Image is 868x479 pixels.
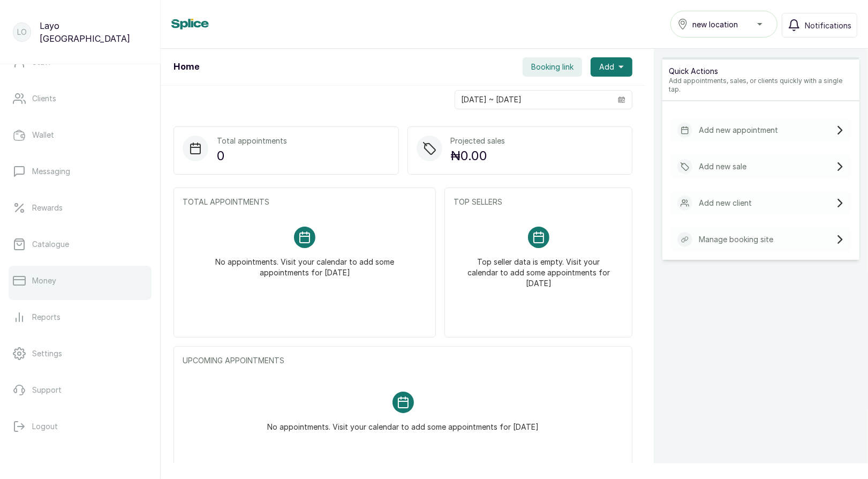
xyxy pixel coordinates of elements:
[523,57,582,77] button: Booking link
[805,20,851,31] span: Notifications
[451,136,505,146] p: Projected sales
[618,96,625,103] svg: calendar
[9,266,152,296] a: Money
[9,193,152,223] a: Rewards
[9,411,152,441] button: Logout
[217,146,287,166] p: 0
[32,348,62,359] p: Settings
[32,312,61,323] p: Reports
[599,62,614,72] span: Add
[669,77,853,94] p: Add appointments, sales, or clients quickly with a single tap.
[531,62,573,72] span: Booking link
[9,84,152,114] a: Clients
[32,421,58,432] p: Logout
[32,130,54,140] p: Wallet
[454,197,623,207] p: TOP SELLERS
[32,203,63,213] p: Rewards
[466,248,610,289] p: Top seller data is empty. Visit your calendar to add some appointments for [DATE]
[9,229,152,259] a: Catalogue
[32,275,56,286] p: Money
[40,19,147,45] p: Layo [GEOGRAPHIC_DATA]
[9,120,152,150] a: Wallet
[32,239,69,250] p: Catalogue
[9,339,152,369] a: Settings
[591,57,632,77] button: Add
[699,234,773,245] p: Manage booking site
[699,198,752,208] p: Add new client
[217,136,287,146] p: Total appointments
[32,166,70,177] p: Messaging
[669,66,853,77] p: Quick Actions
[183,197,427,207] p: TOTAL APPOINTMENTS
[195,248,414,278] p: No appointments. Visit your calendar to add some appointments for [DATE]
[9,302,152,332] a: Reports
[451,146,505,166] p: ₦0.00
[32,385,62,395] p: Support
[267,413,539,432] p: No appointments. Visit your calendar to add some appointments for [DATE]
[699,125,778,136] p: Add new appointment
[17,27,27,38] p: LO
[9,375,152,405] a: Support
[9,156,152,186] a: Messaging
[32,93,56,104] p: Clients
[670,11,778,38] button: new location
[699,161,746,172] p: Add new sale
[782,13,857,38] button: Notifications
[173,61,199,73] h1: Home
[692,19,738,30] span: new location
[455,91,612,109] input: Select date
[183,355,623,366] p: UPCOMING APPOINTMENTS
